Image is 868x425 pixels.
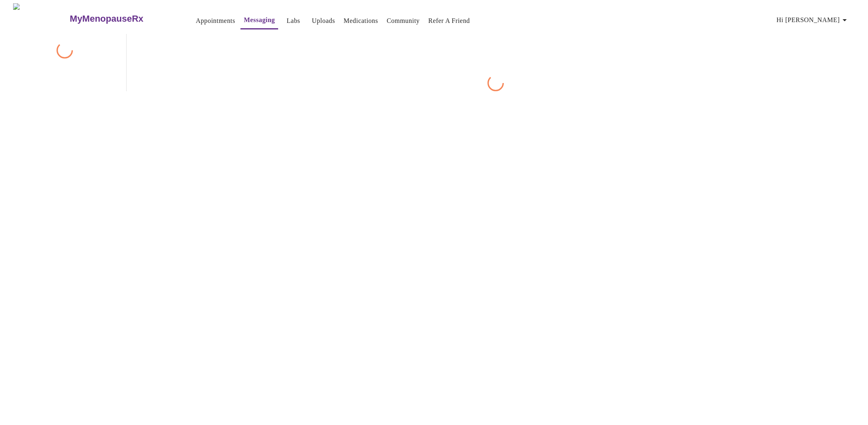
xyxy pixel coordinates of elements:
a: Medications [344,15,378,27]
button: Hi [PERSON_NAME] [773,12,853,28]
a: Community [387,15,420,27]
a: MyMenopauseRx [69,4,176,33]
img: MyMenopauseRx Logo [13,3,69,34]
a: Messaging [244,14,275,26]
span: Hi [PERSON_NAME] [777,14,850,26]
button: Medications [340,13,381,29]
a: Uploads [312,15,335,27]
button: Uploads [308,13,338,29]
button: Refer a Friend [425,13,474,29]
button: Appointments [193,13,238,29]
h3: MyMenopauseRx [70,13,143,24]
a: Appointments [196,15,235,27]
button: Community [383,13,423,29]
a: Labs [287,15,300,27]
button: Messaging [240,12,278,29]
button: Labs [280,13,306,29]
a: Refer a Friend [428,15,470,27]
